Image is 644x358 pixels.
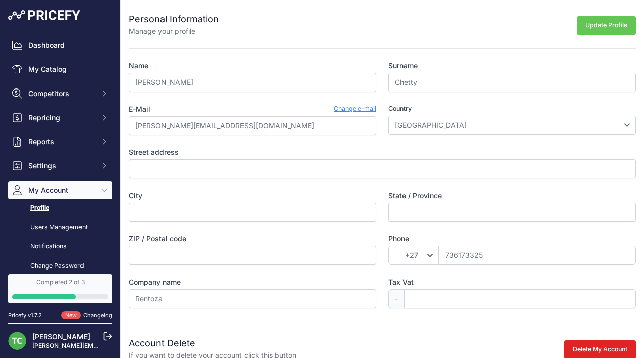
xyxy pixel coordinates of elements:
[8,133,112,151] button: Reports
[388,278,414,286] span: Tax Vat
[129,191,376,201] label: City
[8,60,112,78] a: My Catalog
[12,278,108,286] div: Completed 2 of 3
[388,289,404,308] span: -
[32,332,90,341] a: [PERSON_NAME]
[8,10,80,20] img: Pricefy Logo
[8,181,112,199] button: My Account
[8,238,112,255] a: Notifications
[8,84,112,103] button: Competitors
[8,219,112,236] a: Users Management
[28,137,94,147] span: Reports
[334,104,376,114] a: Change e-mail
[8,36,112,54] a: Dashboard
[388,234,636,244] label: Phone
[129,12,219,26] h2: Personal Information
[129,234,376,244] label: ZIP / Postal code
[28,88,94,99] span: Competitors
[577,16,636,35] button: Update Profile
[61,311,81,320] span: New
[8,257,112,275] a: Change Password
[8,274,112,303] a: Completed 2 of 3
[32,342,187,349] a: [PERSON_NAME][EMAIL_ADDRESS][DOMAIN_NAME]
[388,104,636,114] label: Country
[28,161,94,171] span: Settings
[129,147,636,157] label: Street address
[8,311,42,320] div: Pricefy v1.7.2
[388,191,636,201] label: State / Province
[28,113,94,123] span: Repricing
[83,312,112,319] a: Changelog
[8,199,112,217] a: Profile
[8,157,112,175] button: Settings
[8,109,112,127] button: Repricing
[129,61,376,71] label: Name
[129,26,219,36] p: Manage your profile
[28,185,94,195] span: My Account
[129,104,150,114] label: E-Mail
[129,277,376,287] label: Company name
[129,336,296,350] h2: Account Delete
[388,61,636,71] label: Surname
